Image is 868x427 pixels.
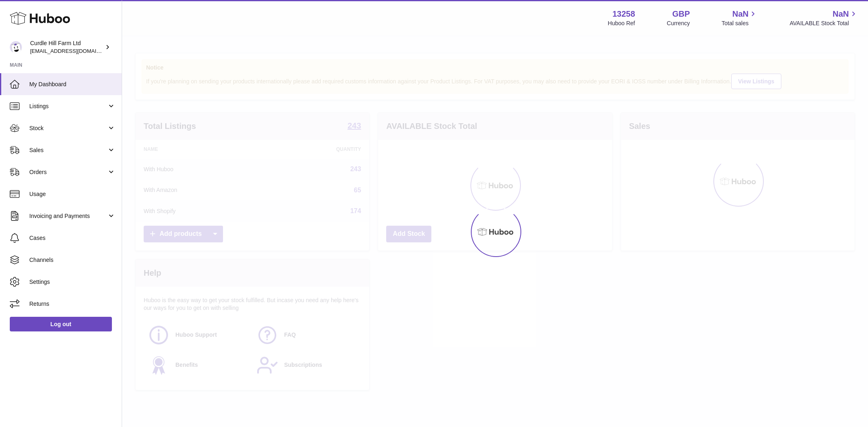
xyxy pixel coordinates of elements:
[722,9,758,27] a: NaN Total sales
[30,48,120,54] span: [EMAIL_ADDRESS][DOMAIN_NAME]
[10,317,112,331] a: Log out
[29,300,116,308] span: Returns
[29,234,116,242] span: Cases
[29,212,107,220] span: Invoicing and Payments
[10,41,22,53] img: internalAdmin-13258@internal.huboo.com
[789,9,858,27] a: NaN AVAILABLE Stock Total
[722,20,758,27] span: Total sales
[667,20,690,27] div: Currency
[29,168,107,176] span: Orders
[612,9,635,20] strong: 13258
[29,190,116,198] span: Usage
[608,20,635,27] div: Huboo Ref
[29,146,107,154] span: Sales
[30,39,103,55] div: Curdle Hill Farm Ltd
[29,278,116,286] span: Settings
[672,9,690,20] strong: GBP
[29,81,116,88] span: My Dashboard
[833,9,849,20] span: NaN
[29,256,116,264] span: Channels
[789,20,858,27] span: AVAILABLE Stock Total
[29,124,107,132] span: Stock
[732,9,748,20] span: NaN
[29,102,107,110] span: Listings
